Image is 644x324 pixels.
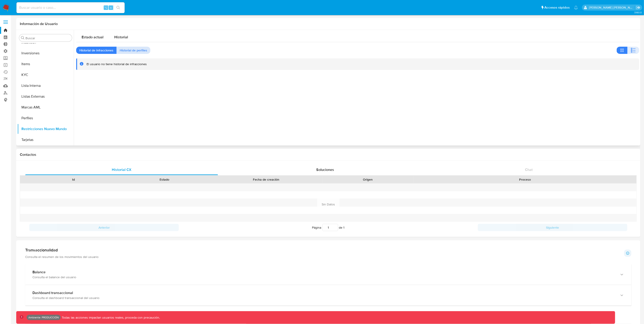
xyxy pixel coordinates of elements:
p: Todas las acciones impactan usuarios reales, proceda con precaución. [61,315,160,320]
div: Proceso [417,177,633,182]
button: Tarjetas [17,134,74,145]
span: Accesos rápidos [544,5,570,10]
button: Anterior [29,224,179,231]
p: leidy.martinez@mercadolibre.com.co [589,5,635,10]
button: Inversiones [17,48,74,59]
a: Notificaciones [574,6,578,9]
button: Items [17,59,74,69]
span: 1 [344,225,345,230]
button: Marcas AML [17,102,74,113]
a: Salir [636,5,641,10]
button: Siguiente [478,224,627,231]
button: KYC [17,69,74,80]
h1: Información de Usuario [20,22,58,26]
button: Buscar [21,36,25,40]
input: Buscar [25,36,70,40]
h1: Contactos [20,152,637,157]
div: Estado [122,177,207,182]
button: Listas Externas [17,91,74,102]
span: Página de [312,224,345,231]
button: search-icon [114,5,123,11]
input: Buscar usuario o caso... [16,5,125,11]
p: Ambiente: PRODUCCIÓN [28,317,59,318]
span: Chat [525,167,533,172]
button: Perfiles [17,113,74,124]
span: s [110,5,112,10]
div: Id [31,177,116,182]
span: Historial CX [112,167,131,172]
button: Lista Interna [17,80,74,91]
span: ⌥ [104,5,108,10]
span: Soluciones [316,167,334,172]
div: Fecha de creación [213,177,319,182]
div: Origen [325,177,410,182]
button: Restricciones Nuevo Mundo [17,124,74,134]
